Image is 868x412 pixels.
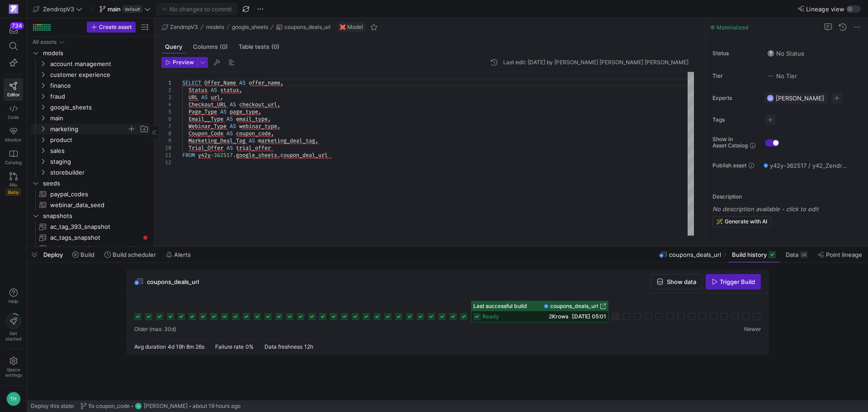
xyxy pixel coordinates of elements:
[31,232,150,243] a: ac_tags_snapshot​​​​​​​
[274,22,333,33] button: coupons_deals_url
[147,278,199,285] span: coupons_deals_url
[80,251,94,258] span: Build
[189,86,208,94] span: Status
[43,211,149,221] span: snapshots
[43,251,63,258] span: Deploy
[239,44,279,50] span: Table tests
[4,22,23,38] button: 734
[43,178,149,189] span: seeds
[50,189,140,199] span: paypal_codes​​​​​​
[728,247,780,262] button: Build history
[161,79,171,86] div: 1
[8,114,19,120] span: Code
[161,94,171,101] div: 3
[220,44,228,50] span: (0)
[50,124,127,134] span: marketing
[123,5,142,13] span: default
[31,37,150,47] div: Press SPACE to select this row.
[770,162,849,169] span: y42y-362517 / y42_ZendropV3_main / coupons_deals_url
[31,232,150,243] div: Press SPACE to select this row.
[31,156,150,167] div: Press SPACE to select this row.
[712,50,758,57] span: Status
[258,137,315,144] span: marketing_deal_tag
[8,298,19,304] span: Help
[50,113,149,123] span: main
[33,39,57,45] div: All assets
[161,130,171,137] div: 8
[5,331,21,341] span: Get started
[31,58,150,69] div: Press SPACE to select this row.
[268,115,271,123] span: ,
[4,284,23,308] button: Help
[544,303,606,309] a: coupons_deals_url
[211,86,217,94] span: AS
[651,274,702,289] button: Show data
[201,94,208,101] span: AS
[4,1,23,17] a: https://storage.googleapis.com/y42-prod-data-exchange/images/qZXOSqkTtPuVcXVzF40oUlM07HVTwZXfPK0U...
[170,24,198,30] span: ZendropV3
[482,313,499,320] span: ready
[161,101,171,108] div: 4
[712,95,758,101] span: Experts
[68,247,99,262] button: Build
[669,251,721,258] span: coupons_deals_url
[134,326,176,332] span: Older (max. 30d)
[204,22,226,33] button: models
[50,232,140,243] span: ac_tags_snapshot​​​​​​​
[31,178,150,189] div: Press SPACE to select this row.
[50,135,149,145] span: product
[761,160,852,171] button: y42y-362517 / y42_ZendropV3_main / coupons_deals_url
[5,137,22,142] span: Monitor
[31,113,150,123] div: Press SPACE to select this row.
[31,189,150,199] div: Press SPACE to select this row.
[189,108,217,115] span: Page_Type
[236,152,277,159] span: google_sheets
[31,145,150,156] div: Press SPACE to select this row.
[4,146,23,169] a: Catalog
[99,24,132,30] span: Create asset
[712,162,746,169] span: Publish asset
[50,81,149,91] span: finance
[9,5,18,14] img: https://storage.googleapis.com/y42-prod-data-exchange/images/qZXOSqkTtPuVcXVzF40oUlM07HVTwZXfPK0U...
[717,24,748,31] span: Materialized
[193,403,241,409] span: about 19 hours ago
[230,123,236,130] span: AS
[31,243,150,254] a: active_campaign_tags_snapshot​​​​​​​
[31,403,75,409] span: Deploy this state:
[135,403,142,410] div: TH
[4,169,23,199] a: PRsBeta
[712,205,864,213] p: No description available - click to edit
[31,102,150,113] div: Press SPACE to select this row.
[182,79,201,86] span: SELECT
[100,247,160,262] button: Build scheduler
[765,70,799,82] button: No tierNo Tier
[304,343,313,350] span: 12h
[50,167,149,178] span: storebuilder
[161,137,171,144] div: 9
[43,48,149,58] span: models
[173,59,194,66] span: Preview
[706,274,761,289] button: Trigger Build
[50,200,140,210] span: webinar_data_seed​​​​​​
[767,72,774,80] img: No tier
[7,92,20,97] span: Editor
[4,78,23,101] a: Editor
[31,134,150,145] div: Press SPACE to select this row.
[277,152,280,159] span: .
[31,221,150,232] div: Press SPACE to select this row.
[732,251,767,258] span: Build history
[198,152,211,159] span: y42y
[31,91,150,102] div: Press SPACE to select this row.
[5,367,22,378] span: Space settings
[89,403,130,409] span: fix coupon_code
[340,24,345,30] img: undefined
[189,137,245,144] span: Marketing_Deal_Tag
[806,5,844,13] span: Lineage view
[161,152,171,159] div: 11
[284,24,330,30] span: coupons_deals_url
[31,123,150,134] div: Press SPACE to select this row.
[144,403,188,409] span: [PERSON_NAME]
[712,216,771,227] button: Generate with AI
[249,79,280,86] span: offer_name
[280,152,328,159] span: coupon_deal_url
